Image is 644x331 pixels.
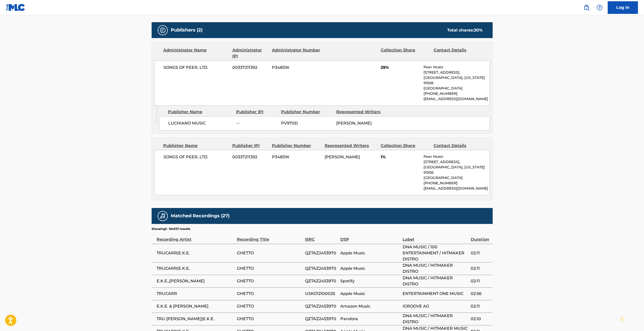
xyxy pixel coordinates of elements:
[237,316,302,322] span: GHETTO
[157,231,234,243] div: Recording Artist
[381,143,430,149] div: Collection Share
[157,316,234,322] span: TRU [PERSON_NAME]|E.K.E.
[424,154,489,159] p: Peer Music
[171,213,230,219] h5: Matched Recordings (27)
[272,154,321,160] span: P3483W
[281,109,332,115] div: Publisher Number
[403,313,468,325] span: DNA MUSIC / HITMAKER DISTRO
[471,316,490,322] span: 02:10
[157,250,234,256] span: TRUCARR|E.K.E.
[157,303,234,309] span: E.K.E. & [PERSON_NAME]
[471,265,490,272] span: 02:11
[471,303,490,309] span: 02:11
[237,250,302,256] span: GHETTO
[340,278,400,284] span: Spotify
[403,303,468,309] span: IGROOVE AG
[471,278,490,284] span: 02:11
[305,291,338,297] span: USKO12100025
[471,231,490,243] div: Duration
[272,143,321,149] div: Publisher Number
[424,75,489,86] p: [GEOGRAPHIC_DATA], [US_STATE] 91506
[381,65,420,71] span: 29%
[160,27,166,33] img: Publishers
[619,307,644,331] iframe: Chat Widget
[168,109,232,115] div: Publisher Name
[152,227,190,231] p: Showing 1 - 10 of 27 results
[325,155,360,159] span: [PERSON_NAME]
[403,262,468,275] span: DNA MUSIC / HITMAKER DISTRO
[620,312,623,327] div: Drag
[608,1,638,14] a: Log In
[471,250,490,256] span: 02:11
[340,291,400,297] span: Apple Music
[163,143,229,149] div: Publisher Name
[471,291,490,297] span: 02:56
[237,265,302,272] span: GHETTO
[434,143,483,149] div: Contact Details
[424,91,489,96] p: [PHONE_NUMBER]
[340,250,400,256] span: Apple Music
[583,5,590,11] img: search
[305,303,338,309] span: QZTAZ2453970
[236,109,277,115] div: Publisher IPI
[305,265,338,272] span: QZTAZ2453970
[236,120,277,126] span: --
[168,120,233,126] span: LUCHIANO MUSIC
[6,4,25,11] img: MLC Logo
[403,231,468,243] div: Label
[157,291,234,297] span: TRUCARR
[424,165,489,175] p: [GEOGRAPHIC_DATA], [US_STATE] 91506
[171,27,203,33] h5: Publishers (2)
[232,143,268,149] div: Publisher IPI
[157,278,234,284] span: E.K.E.,[PERSON_NAME]
[281,120,332,126] span: PV970D
[232,154,268,160] span: 00337211392
[305,316,338,322] span: QZTAZ2453970
[272,65,321,71] span: P3483W
[305,278,338,284] span: QZTAZ2453970
[381,47,430,59] div: Collection Share
[597,5,603,11] img: help
[424,96,489,102] p: [EMAIL_ADDRESS][DOMAIN_NAME]
[447,27,483,33] div: Total shares:
[424,86,489,91] p: [GEOGRAPHIC_DATA]
[232,47,268,59] div: Administrator IPI
[163,154,229,160] span: SONGS OF PEER, LTD.
[424,70,489,75] p: [STREET_ADDRESS],
[424,175,489,180] p: [GEOGRAPHIC_DATA]
[424,159,489,165] p: [STREET_ADDRESS],
[474,28,483,33] span: 30 %
[336,109,388,115] div: Represented Writers
[434,47,483,59] div: Contact Details
[157,265,234,272] span: TRUCARR|E.K.E.
[237,303,302,309] span: GHETTO
[237,278,302,284] span: GHETTO
[305,250,338,256] span: QZTAZ2453970
[272,47,321,59] div: Administrator Number
[232,65,268,71] span: 00337211392
[424,186,489,191] p: [EMAIL_ADDRESS][DOMAIN_NAME]
[325,143,377,149] div: Represented Writers
[163,47,229,59] div: Administrator Name
[340,316,400,322] span: Pandora
[340,265,400,272] span: Apple Music
[340,303,400,309] span: Amazon Music
[160,213,166,219] img: Matched Recordings
[424,180,489,186] p: [PHONE_NUMBER]
[403,275,468,287] span: DNA MUSIC / HITMAKER DISTRO
[381,154,420,160] span: 1%
[581,3,592,13] a: Public Search
[237,291,302,297] span: GHETTO
[336,121,372,126] span: [PERSON_NAME]
[163,65,229,71] span: SONGS OF PEER, LTD.
[403,291,468,297] span: ENTERTAINMENT ONE MUSIC
[340,231,400,243] div: DSP
[403,244,468,262] span: DNA MUSIC / 100 ENTERTAINMENT / HITMAKER DISTRO
[237,231,302,243] div: Recording Title
[305,231,338,243] div: ISRC
[595,3,605,13] div: Help
[424,65,489,70] p: Peer Music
